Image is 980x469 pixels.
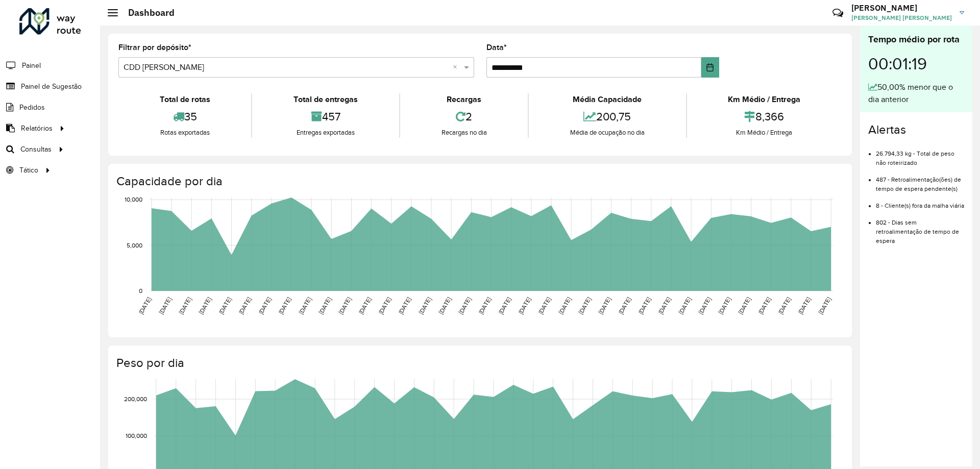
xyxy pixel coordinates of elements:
[21,81,82,92] span: Painel de Sugestão
[851,3,952,13] h3: [PERSON_NAME]
[403,128,525,138] div: Recargas no dia
[178,296,192,315] text: [DATE]
[657,296,672,315] text: [DATE]
[477,296,492,315] text: [DATE]
[701,57,719,78] button: Choose Date
[255,106,396,128] div: 457
[20,144,52,155] span: Consultas
[121,106,249,128] div: 35
[531,128,683,138] div: Média de ocupação no dia
[797,296,812,315] text: [DATE]
[217,296,232,315] text: [DATE]
[255,128,396,138] div: Entregas exportadas
[876,210,964,245] li: 802 - Dias sem retroalimentação de tempo de espera
[237,296,252,315] text: [DATE]
[127,242,142,249] text: 5,000
[158,296,173,315] text: [DATE]
[817,296,832,315] text: [DATE]
[868,33,964,46] div: Tempo médio por rota
[876,193,964,210] li: 8 - Cliente(s) fora da malha viária
[403,106,525,128] div: 2
[125,196,142,203] text: 10,000
[717,296,732,315] text: [DATE]
[277,296,292,315] text: [DATE]
[777,296,792,315] text: [DATE]
[121,93,249,106] div: Total de rotas
[118,41,191,54] label: Filtrar por depósito
[851,13,952,22] span: [PERSON_NAME] [PERSON_NAME]
[577,296,592,315] text: [DATE]
[437,296,452,315] text: [DATE]
[257,296,272,315] text: [DATE]
[868,46,964,81] div: 00:01:19
[868,81,964,106] div: 50,00% menor que o dia anterior
[118,7,175,18] h2: Dashboard
[116,174,842,189] h4: Capacidade por dia
[737,296,752,315] text: [DATE]
[198,296,212,315] text: [DATE]
[517,296,532,315] text: [DATE]
[531,106,683,128] div: 200,75
[617,296,632,315] text: [DATE]
[690,106,839,128] div: 8,366
[497,296,512,315] text: [DATE]
[337,296,352,315] text: [DATE]
[121,128,249,138] div: Rotas exportadas
[418,296,432,315] text: [DATE]
[690,93,839,106] div: Km Médio / Entrega
[403,93,525,106] div: Recargas
[710,3,817,31] div: Críticas? Dúvidas? Elogios? Sugestões? Entre em contato conosco!
[690,128,839,138] div: Km Médio / Entrega
[637,296,652,315] text: [DATE]
[537,296,552,315] text: [DATE]
[868,122,964,137] h4: Alertas
[137,296,152,315] text: [DATE]
[397,296,412,315] text: [DATE]
[557,296,572,315] text: [DATE]
[19,165,38,176] span: Tático
[116,356,842,371] h4: Peso por dia
[21,123,53,134] span: Relatórios
[677,296,692,315] text: [DATE]
[317,296,332,315] text: [DATE]
[298,296,312,315] text: [DATE]
[124,396,147,402] text: 200,000
[876,141,964,167] li: 26.794,33 kg - Total de peso não roteirizado
[453,61,461,73] span: Clear all
[757,296,772,315] text: [DATE]
[377,296,392,315] text: [DATE]
[19,102,45,113] span: Pedidos
[22,60,41,71] span: Painel
[697,296,712,315] text: [DATE]
[597,296,612,315] text: [DATE]
[876,167,964,193] li: 487 - Retroalimentação(ões) de tempo de espera pendente(s)
[486,41,507,54] label: Data
[139,287,142,294] text: 0
[357,296,372,315] text: [DATE]
[255,93,396,106] div: Total de entregas
[126,432,147,439] text: 100,000
[457,296,472,315] text: [DATE]
[827,2,849,24] a: Contato Rápido
[531,93,683,106] div: Média Capacidade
